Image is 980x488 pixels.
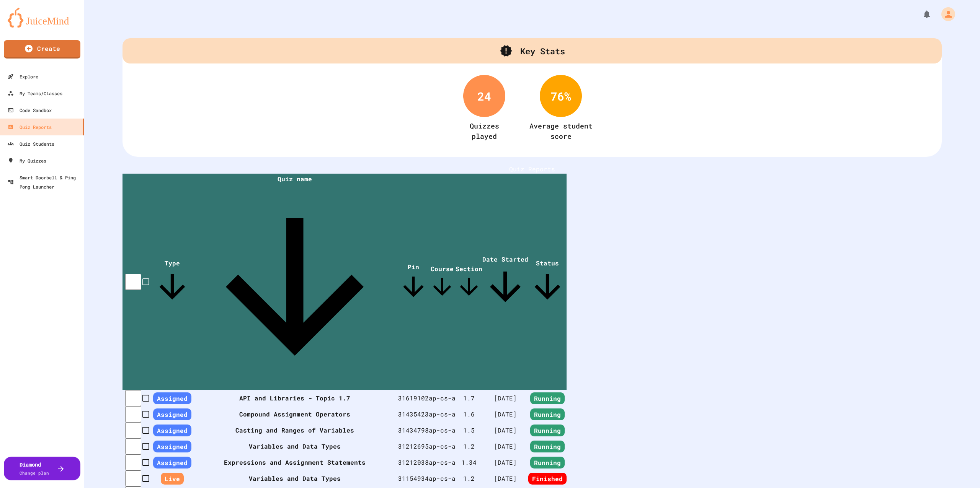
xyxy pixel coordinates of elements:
[398,406,429,422] td: 31435423
[125,274,141,290] input: select all desserts
[482,454,528,470] td: [DATE]
[482,438,528,454] td: [DATE]
[4,40,80,59] a: Create
[530,408,565,420] span: Running
[456,458,482,467] div: 1 . 3 4
[456,394,482,403] div: 1 . 7
[20,460,49,477] div: Diamond
[398,263,429,302] span: Pin
[122,164,942,174] h1: Quiz Reports
[161,473,184,485] span: Live
[153,408,191,420] span: Assigned
[20,470,49,476] span: Change plan
[398,438,429,454] td: 31212695
[429,458,456,467] div: ap-cs-a
[153,441,191,452] span: Assigned
[540,75,582,117] div: 76 %
[398,422,429,438] td: 31434798
[8,72,38,81] div: Explore
[456,442,482,451] div: 1 . 2
[429,410,456,419] div: ap-cs-a
[530,425,565,436] span: Running
[470,121,499,142] div: Quizzes played
[933,5,957,23] div: My Account
[153,259,191,306] span: Type
[530,457,565,468] span: Running
[8,89,62,98] div: My Teams/Classes
[429,474,456,483] div: ap-cs-a
[398,390,429,406] td: 31619102
[429,394,456,403] div: ap-cs-a
[191,438,398,454] th: Variables and Data Types
[528,259,567,306] span: Status
[191,390,398,406] th: API and Libraries - Topic 1.7
[8,122,52,132] div: Quiz Reports
[456,426,482,435] div: 1 . 5
[191,470,398,486] th: Variables and Data Types
[398,454,429,470] td: 31212038
[482,255,528,310] span: Date Started
[482,390,528,406] td: [DATE]
[530,441,565,452] span: Running
[530,392,565,404] span: Running
[463,75,505,117] div: 24
[456,410,482,419] div: 1 . 6
[191,406,398,422] th: Compound Assignment Operators
[482,470,528,486] td: [DATE]
[191,422,398,438] th: Casting and Ranges of Variables
[153,457,191,468] span: Assigned
[153,425,191,436] span: Assigned
[8,106,52,115] div: Code Sandbox
[429,265,456,300] span: Course
[528,473,567,485] span: Finished
[8,139,54,148] div: Quiz Students
[8,8,77,28] img: logo-orange.svg
[8,173,81,191] div: Smart Doorbell & Ping Pong Launcher
[528,121,593,142] div: Average student score
[8,156,46,165] div: My Quizzes
[456,474,482,483] div: 1 . 2
[153,392,191,404] span: Assigned
[482,422,528,438] td: [DATE]
[456,265,482,300] span: Section
[908,8,933,21] div: My Notifications
[191,454,398,470] th: Expressions and Assignment Statements
[191,175,398,390] span: Quiz name
[398,470,429,486] td: 31154934
[429,426,456,435] div: ap-cs-a
[482,406,528,422] td: [DATE]
[122,38,942,63] div: Key Stats
[4,457,80,480] button: DiamondChange plan
[429,442,456,451] div: ap-cs-a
